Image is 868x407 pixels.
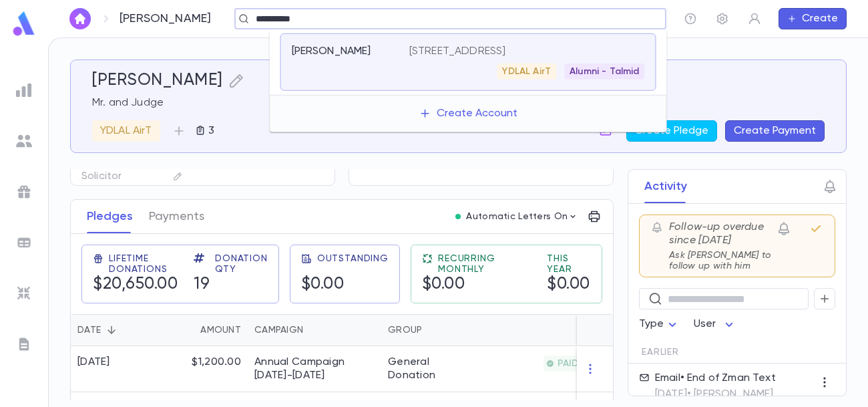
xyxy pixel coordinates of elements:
[655,388,776,401] p: [DATE] • [PERSON_NAME]
[317,253,389,264] span: Outstanding
[11,11,37,37] img: logo
[381,314,481,346] div: Group
[92,96,825,110] p: Mr. and Judge
[669,250,776,271] p: Ask [PERSON_NAME] to follow up with him
[564,66,644,77] span: Alumni - Talmid
[101,319,122,341] button: Sort
[639,319,664,329] span: Type
[109,253,178,275] span: Lifetime Donations
[626,120,717,142] button: Create Pledge
[438,253,531,275] span: Recurring Monthly
[16,336,32,352] img: letters_grey.7941b92b52307dd3b8a917253454ce1c.svg
[694,319,716,329] span: User
[215,253,268,275] span: Donation Qty
[194,275,268,295] h5: 19
[248,314,381,346] div: Campaign
[16,184,32,200] img: campaigns_grey.99e729a5f7ee94e3726e6486bddda8f1.svg
[254,356,375,382] div: Annual Campaign 2023-2024
[120,11,211,26] p: [PERSON_NAME]
[422,319,443,341] button: Sort
[422,275,531,295] h5: $0.00
[388,356,475,382] div: General Donation
[93,275,178,295] h5: $20,650.00
[655,372,776,385] p: Email • End of Zman Text
[16,133,32,149] img: students_grey.60c7aba0da46da39d6d829b817ac14fc.svg
[200,314,241,346] div: Amount
[16,82,32,98] img: reports_grey.c525e4749d1bce6a11f5fe2a8de1b229.svg
[497,66,556,77] span: YDLAL AirT
[388,314,422,346] div: Group
[72,13,88,24] img: home_white.a664292cf8c1dea59945f0da9f25487c.svg
[161,346,248,392] div: $1,200.00
[466,211,568,222] p: Automatic Letters On
[669,221,776,247] p: Follow-up overdue since [DATE]
[71,314,161,346] div: Date
[725,120,825,142] button: Create Payment
[779,8,847,29] button: Create
[16,285,32,301] img: imports_grey.530a8a0e642e233f2baf0ef88e8c9fcb.svg
[100,124,152,138] p: YDLAL AirT
[547,253,591,275] span: This Year
[254,314,303,346] div: Campaign
[481,314,612,346] div: Paid
[81,166,158,187] p: Solicitor
[694,311,738,337] div: User
[301,275,389,295] h5: $0.00
[450,207,584,226] button: Automatic Letters On
[77,314,101,346] div: Date
[161,314,248,346] div: Amount
[190,120,220,142] button: 3
[409,101,528,126] button: Create Account
[149,200,204,233] button: Payments
[564,319,585,341] button: Sort
[644,170,687,203] button: Activity
[552,358,584,369] span: PAID
[292,45,371,58] p: [PERSON_NAME]
[179,319,200,341] button: Sort
[92,71,223,91] h5: [PERSON_NAME]
[639,311,680,337] div: Type
[303,319,324,341] button: Sort
[409,45,506,58] p: [STREET_ADDRESS]
[77,356,110,369] div: [DATE]
[16,235,32,251] img: batches_grey.339ca447c9d9533ef1741baa751efc33.svg
[547,275,591,295] h5: $0.00
[87,200,133,233] button: Pledges
[206,124,214,138] p: 3
[642,347,679,358] span: Earlier
[92,120,160,142] div: YDLAL AirT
